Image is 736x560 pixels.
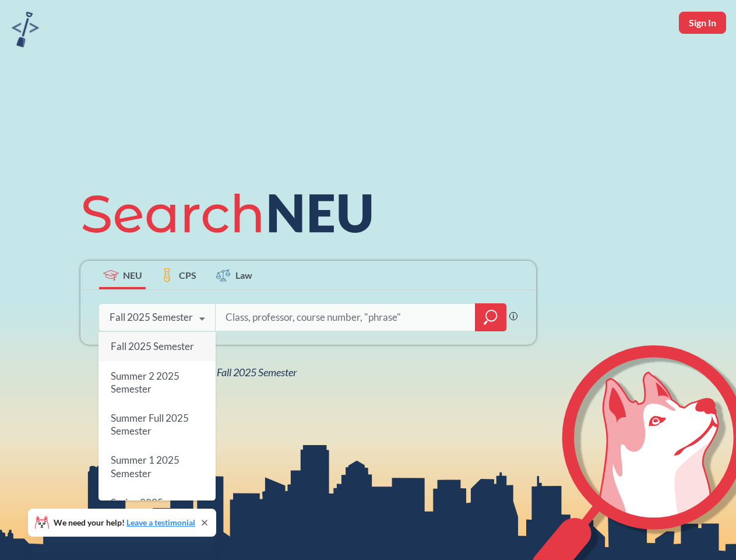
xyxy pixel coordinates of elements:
input: Class, professor, course number, "phrase" [224,305,467,330]
span: Law [235,268,252,282]
svg: magnifying glass [484,309,498,325]
div: Fall 2025 Semester [110,311,193,324]
span: Summer 2 2025 Semester [111,370,179,395]
span: Summer Full 2025 Semester [111,412,189,437]
span: Spring 2025 Semester [111,496,163,521]
a: sandbox logo [12,12,39,51]
span: We need your help! [54,519,195,527]
button: Sign In [679,12,726,34]
img: sandbox logo [12,12,39,47]
a: Leave a testimonial [126,517,195,527]
span: Summer 1 2025 Semester [111,454,179,480]
span: CPS [179,268,196,282]
span: Fall 2025 Semester [111,340,194,352]
span: NEU [123,268,142,282]
div: magnifying glass [475,303,506,331]
span: NEU Fall 2025 Semester [195,366,297,379]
